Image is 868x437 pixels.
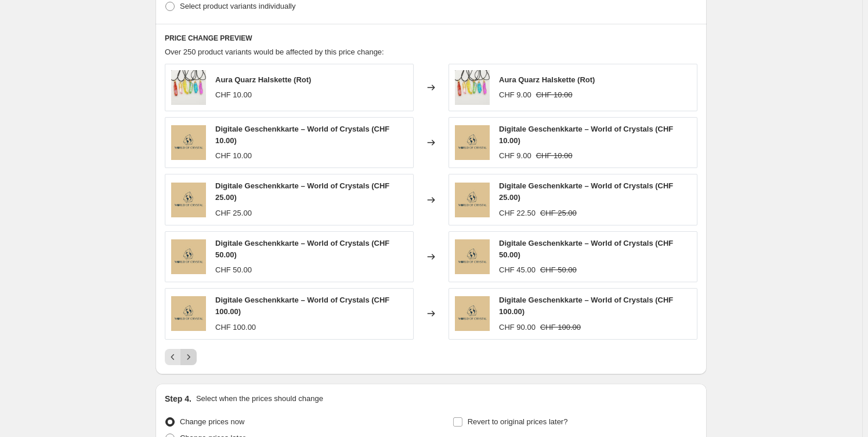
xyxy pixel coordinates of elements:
span: Digitale Geschenkkarte – World of Crystals (CHF 50.00) [499,239,673,259]
span: CHF 50.00 [215,265,252,274]
p: Select when the prices should change [196,393,323,405]
img: logo-02_80x.jpg [171,296,206,331]
span: Change prices now [180,417,244,426]
span: CHF 100.00 [540,323,581,332]
span: Digitale Geschenkkarte – World of Crystals (CHF 25.00) [499,181,673,202]
span: CHF 9.00 [499,90,531,99]
span: CHF 22.50 [499,209,536,217]
img: logo-02_80x.jpg [171,183,206,217]
img: logo-02_80x.jpg [455,296,490,331]
span: Digitale Geschenkkarte – World of Crystals (CHF 100.00) [215,296,389,316]
img: 20250121_135215_80x.jpg [171,70,206,105]
img: 20250121_135215_80x.jpg [455,70,490,105]
span: CHF 90.00 [499,323,536,332]
img: logo-02_80x.jpg [171,125,206,160]
span: Revert to original prices later? [468,417,568,426]
button: Previous [165,349,181,365]
img: logo-02_80x.jpg [171,239,206,274]
img: logo-02_80x.jpg [455,125,490,160]
span: Aura Quarz Halskette (Rot) [499,75,595,84]
span: Digitale Geschenkkarte – World of Crystals (CHF 25.00) [215,181,389,202]
span: Digitale Geschenkkarte – World of Crystals (CHF 50.00) [215,239,389,259]
nav: Pagination [165,349,197,365]
img: logo-02_80x.jpg [455,239,490,274]
span: CHF 10.00 [536,90,573,99]
img: logo-02_80x.jpg [455,183,490,217]
span: Over 250 product variants would be affected by this price change: [165,48,384,56]
span: Aura Quarz Halskette (Rot) [215,75,311,84]
span: Select product variants individually [180,2,295,10]
span: CHF 50.00 [540,265,577,274]
span: CHF 100.00 [215,323,256,332]
span: CHF 10.00 [215,90,252,99]
span: Digitale Geschenkkarte – World of Crystals (CHF 10.00) [499,125,673,145]
h6: PRICE CHANGE PREVIEW [165,34,697,43]
span: CHF 9.00 [499,151,531,160]
span: CHF 25.00 [215,209,252,217]
span: CHF 10.00 [215,151,252,160]
span: CHF 25.00 [540,209,577,217]
span: Digitale Geschenkkarte – World of Crystals (CHF 100.00) [499,296,673,316]
h2: Step 4. [165,393,191,405]
span: CHF 45.00 [499,265,536,274]
span: Digitale Geschenkkarte – World of Crystals (CHF 10.00) [215,125,389,145]
button: Next [180,349,197,365]
span: CHF 10.00 [536,151,573,160]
